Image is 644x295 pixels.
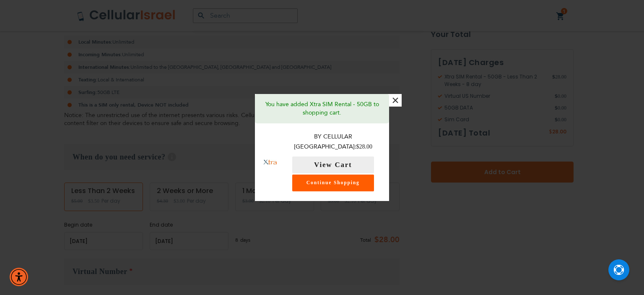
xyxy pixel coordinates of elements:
a: Continue Shopping [292,175,374,191]
button: View Cart [292,157,374,173]
p: By Cellular [GEOGRAPHIC_DATA]: [286,132,381,152]
button: × [389,94,402,107]
div: Accessibility Menu [10,268,28,286]
span: $28.00 [356,144,373,150]
p: You have added Xtra SIM Rental - 50GB to shopping cart. [261,100,383,117]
